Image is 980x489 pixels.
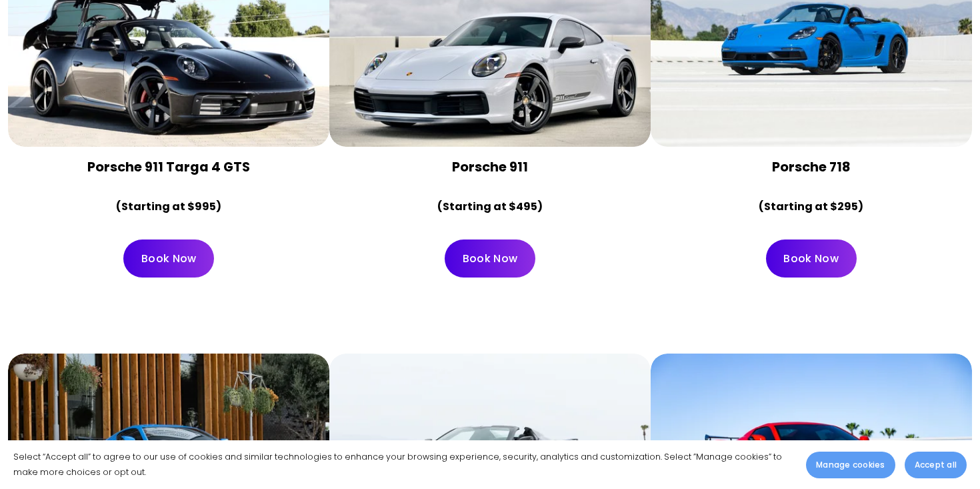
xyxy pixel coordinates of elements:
[772,158,850,176] strong: Porsche 718
[905,452,967,478] button: Accept all
[915,459,957,471] span: Accept all
[445,239,535,278] a: Book Now
[116,199,221,214] strong: (Starting at $995)
[437,199,543,214] strong: (Starting at $495)
[452,158,528,176] strong: Porsche 911
[87,158,250,176] strong: Porsche 911 Targa 4 GTS
[766,239,857,278] a: Book Now
[816,459,885,471] span: Manage cookies
[806,452,895,478] button: Manage cookies
[123,239,214,278] a: Book Now
[13,450,793,480] p: Select “Accept all” to agree to our use of cookies and similar technologies to enhance your brows...
[759,199,863,214] strong: (Starting at $295)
